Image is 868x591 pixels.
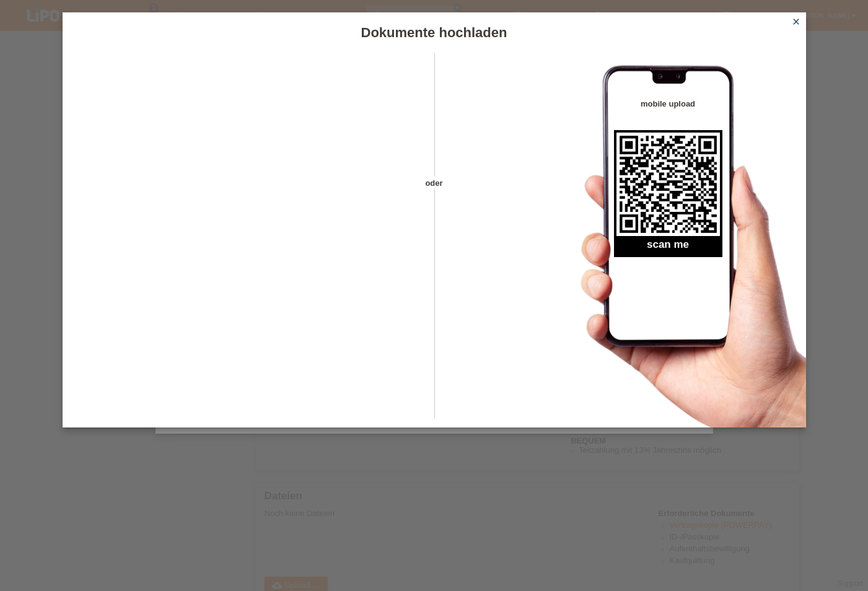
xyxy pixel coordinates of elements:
i: close [791,17,801,27]
iframe: Upload [81,84,413,393]
h4: mobile upload [614,99,722,108]
span: oder [413,177,456,190]
h2: scan me [614,239,722,257]
h1: Dokumente hochladen [63,25,806,40]
a: close [788,15,804,30]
